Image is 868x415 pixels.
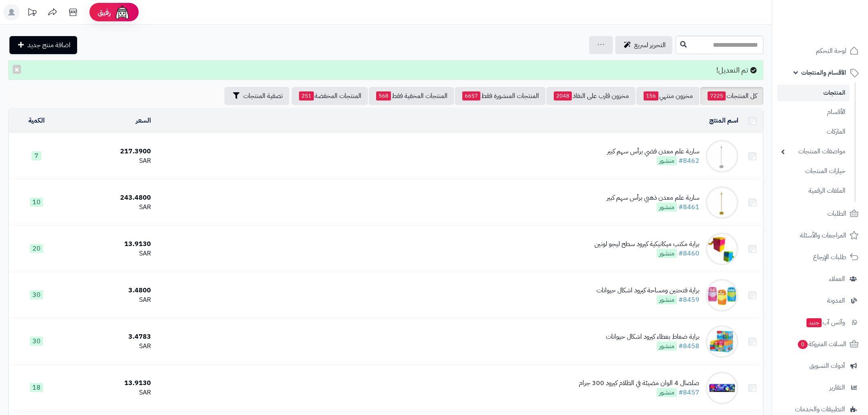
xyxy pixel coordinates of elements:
[376,91,391,100] span: 568
[462,91,480,100] span: 6657
[777,41,863,61] a: لوحة التحكم
[706,140,738,173] img: سارية علم معدن فضي برأس سهم كبير
[706,325,738,358] img: براية ضغاط بغطاء كيرود اشكال حيوانات
[615,36,672,54] a: التحرير لسريع
[243,91,283,101] span: تصفية المنتجات
[292,87,368,105] a: المنتجات المخفضة251
[777,182,850,200] a: الملفات الرقمية
[30,290,43,299] span: 30
[657,295,677,304] span: منشور
[777,84,850,101] a: المنتجات
[777,334,863,354] a: السلات المتروكة0
[30,383,43,392] span: 18
[795,404,845,415] span: التطبيقات والخدمات
[797,338,846,350] span: السلات المتروكة
[67,388,151,397] div: SAR
[657,388,677,397] span: منشور
[67,193,151,203] div: 243.4800
[678,249,699,258] a: #8460
[554,91,572,100] span: 2048
[801,67,846,78] span: الأقسام والمنتجات
[30,337,43,346] span: 30
[708,91,726,100] span: 7225
[67,342,151,351] div: SAR
[678,388,699,397] a: #8457
[777,356,863,376] a: أدوات التسويق
[67,295,151,305] div: SAR
[813,251,846,263] span: طلبات الإرجاع
[777,143,850,160] a: مواصفات المنتجات
[777,312,863,332] a: وآتس آبجديد
[816,45,846,57] span: لوحة التحكم
[657,203,677,212] span: منشور
[67,286,151,295] div: 3.4800
[827,295,845,306] span: المدونة
[579,379,699,388] div: صلصال 4 الوان مضيئة في الظلام كيرود 300 جرام
[678,295,699,305] a: #8459
[596,286,699,295] div: براية فتحتين ومساحة كيرود اشكال حيوانات
[606,332,699,342] div: براية ضغاط بغطاء كيرود اشكال حيوانات
[594,239,699,249] div: براية مكتب ميكانيكية كيرود سطح ليجو لونين
[800,230,846,241] span: المراجعات والأسئلة
[32,151,41,160] span: 7
[224,87,289,105] button: تصفية المنتجات
[777,123,850,141] a: الماركات
[28,116,45,125] a: الكمية
[67,332,151,342] div: 3.4783
[98,7,111,17] span: رفيق
[634,40,666,50] span: التحرير لسريع
[67,249,151,258] div: SAR
[806,318,822,327] span: جديد
[636,87,699,105] a: مخزون منتهي156
[369,87,454,105] a: المنتجات المخفية فقط568
[114,4,130,21] img: ai-face.png
[777,204,863,223] a: الطلبات
[9,36,77,54] a: اضافة منتج جديد
[13,65,21,74] button: ×
[678,156,699,166] a: #8462
[700,87,763,105] a: كل المنتجات7225
[607,193,699,203] div: سارية علم معدن ذهبي برأس سهم كبير
[657,156,677,165] span: منشور
[678,341,699,351] a: #8458
[67,156,151,166] div: SAR
[67,379,151,388] div: 13.9130
[455,87,546,105] a: المنتجات المنشورة فقط6657
[299,91,314,100] span: 251
[777,269,863,289] a: العملاء
[709,116,738,125] a: اسم المنتج
[777,103,850,121] a: الأقسام
[706,186,738,219] img: سارية علم معدن ذهبي برأس سهم كبير
[777,226,863,245] a: المراجعات والأسئلة
[678,202,699,212] a: #8461
[777,162,850,180] a: خيارات المنتجات
[136,116,151,125] a: السعر
[27,40,71,50] span: اضافة منتج جديد
[798,340,808,349] span: 0
[67,203,151,212] div: SAR
[809,360,845,372] span: أدوات التسويق
[829,273,845,285] span: العملاء
[777,291,863,310] a: المدونة
[30,244,43,253] span: 20
[644,91,658,100] span: 156
[8,60,763,80] div: تم التعديل!
[706,279,738,312] img: براية فتحتين ومساحة كيرود اشكال حيوانات
[706,233,738,265] img: براية مكتب ميكانيكية كيرود سطح ليجو لونين
[22,4,42,23] a: تحديثات المنصة
[67,239,151,249] div: 13.9130
[777,247,863,267] a: طلبات الإرجاع
[67,147,151,156] div: 217.3900
[806,317,845,328] span: وآتس آب
[777,378,863,397] a: التقارير
[657,249,677,258] span: منشور
[812,6,860,23] img: logo-2.png
[706,372,738,404] img: صلصال 4 الوان مضيئة في الظلام كيرود 300 جرام
[546,87,635,105] a: مخزون قارب على النفاذ2048
[827,208,846,219] span: الطلبات
[657,342,677,351] span: منشور
[30,198,43,207] span: 10
[829,382,845,393] span: التقارير
[607,147,699,156] div: سارية علم معدن فضي برأس سهم كبير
